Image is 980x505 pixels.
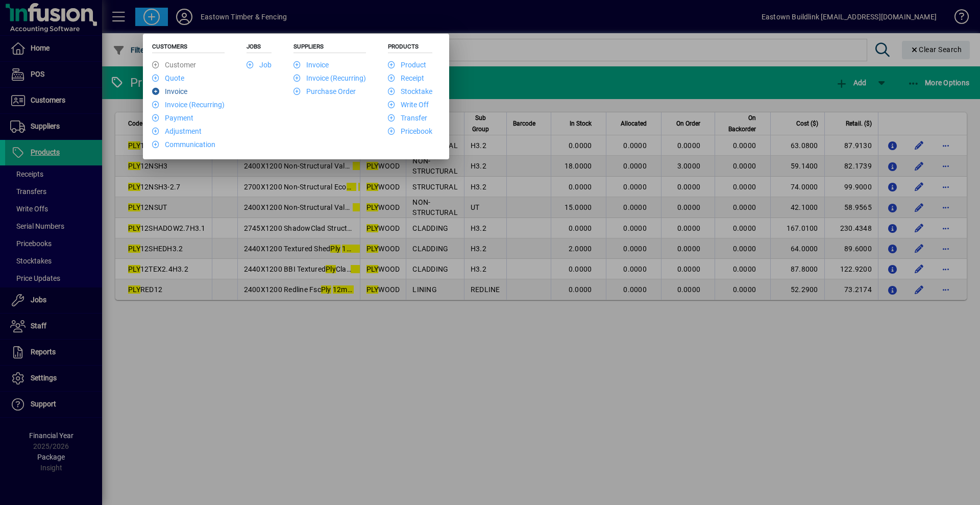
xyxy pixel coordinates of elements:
a: Product [388,61,426,69]
a: Job [247,61,272,69]
a: Invoice [293,61,329,69]
a: Invoice [152,87,187,95]
a: Communication [152,140,215,149]
a: Quote [152,74,184,82]
a: Payment [152,114,193,122]
a: Pricebook [388,127,432,135]
h5: Customers [152,43,225,53]
a: Stocktake [388,87,432,95]
h5: Products [388,43,432,53]
a: Write Off [388,101,429,109]
h5: Jobs [247,43,272,53]
a: Adjustment [152,127,202,135]
a: Purchase Order [293,87,356,95]
a: Transfer [388,114,427,122]
a: Invoice (Recurring) [152,101,225,109]
a: Invoice (Recurring) [293,74,366,82]
a: Receipt [388,74,424,82]
h5: Suppliers [293,43,366,53]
